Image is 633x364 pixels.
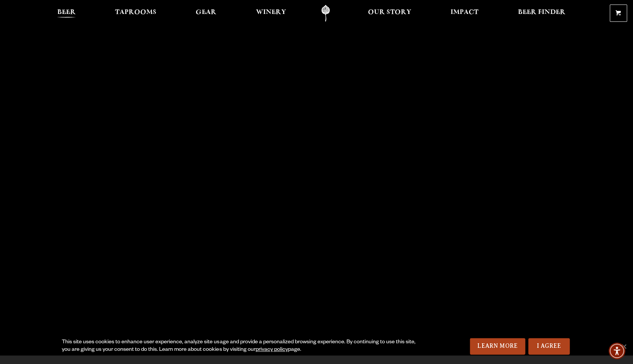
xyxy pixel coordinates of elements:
span: Beer [57,9,76,15]
a: Odell Home [311,5,340,22]
a: Beer [52,5,81,22]
a: Learn More [470,338,525,355]
a: Taprooms [110,5,161,22]
a: privacy policy [255,347,288,353]
a: Our Story [363,5,416,22]
span: Our Story [368,9,411,15]
span: Winery [256,9,286,15]
span: Beer Finder [518,9,565,15]
a: Gear [191,5,221,22]
span: Taprooms [115,9,156,15]
a: Beer Finder [513,5,570,22]
a: Winery [251,5,291,22]
a: I Agree [528,338,570,355]
span: Gear [196,9,216,15]
a: Impact [446,5,483,22]
div: Accessibility Menu [608,343,625,359]
span: Impact [451,9,478,15]
div: This site uses cookies to enhance user experience, analyze site usage and provide a personalized ... [62,339,419,354]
